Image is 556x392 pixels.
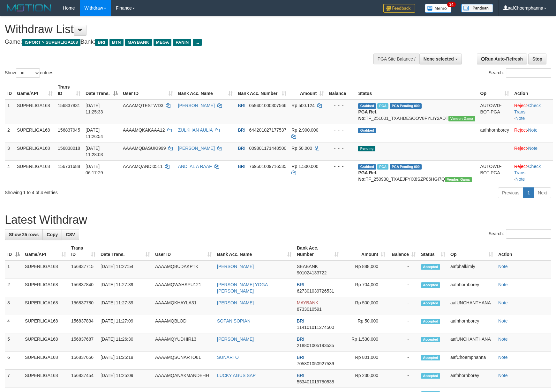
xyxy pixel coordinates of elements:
span: 156838018 [58,146,80,151]
td: SUPERLIGA168 [22,370,69,388]
td: Rp 1,530,000 [342,333,388,352]
th: Amount: activate to sort column ascending [342,242,388,260]
span: Rp 2.900.000 [291,127,318,133]
td: SUPERLIGA168 [14,99,55,124]
a: Note [498,264,508,269]
a: CSV [62,229,79,240]
a: Note [515,116,525,121]
img: MOTION_logo.png [5,3,53,13]
span: BRI [238,146,245,151]
a: Note [498,318,508,323]
td: 3 [5,142,14,160]
td: SUPERLIGA168 [14,124,55,142]
a: Note [498,337,508,342]
td: AAAAMQYUDHIR13 [153,333,214,352]
td: - [388,279,418,297]
td: 156837687 [69,333,98,352]
a: SOPAN SOPIAN [217,318,251,323]
span: Rp 500.124 [291,103,314,108]
td: aafnhornborey [448,370,496,388]
a: ZULKHAN AULIA [178,127,213,133]
div: - - - [329,145,353,151]
td: - [388,333,418,352]
td: - [388,352,418,370]
td: SUPERLIGA168 [22,352,69,370]
td: [DATE] 11:25:09 [98,370,153,388]
td: [DATE] 11:27:09 [98,315,153,333]
span: SEABANK [297,264,318,269]
a: Note [498,282,508,287]
a: Note [498,300,508,305]
a: Check Trans [514,164,541,175]
img: Feedback.jpg [383,4,415,13]
th: Status: activate to sort column ascending [418,242,448,260]
input: Search: [506,68,551,78]
th: Date Trans.: activate to sort column ascending [98,242,153,260]
span: ISPORT > SUPERLIGA168 [22,39,80,46]
td: aafnhornborey [448,315,496,333]
td: · · [512,99,553,124]
span: MAYBANK [125,39,152,46]
span: PGA Pending [390,103,422,109]
a: SUNARTO [217,355,239,360]
span: BRI [297,318,304,323]
td: 5 [5,333,22,352]
td: 4 [5,315,22,333]
td: aafUNCHANTHANA [448,333,496,352]
span: CSV [66,232,75,237]
span: Copy 705801050927539 to clipboard [297,361,334,366]
span: Accepted [421,337,440,342]
th: User ID: activate to sort column ascending [120,81,176,99]
th: Bank Acc. Name: activate to sort column ascending [176,81,236,99]
div: - - - [329,127,353,133]
img: Button%20Memo.svg [425,4,452,13]
td: 156837780 [69,297,98,315]
b: PGA Ref. No: [358,170,377,182]
span: BRI [297,337,304,342]
span: PGA Pending [390,164,422,170]
th: Balance [327,81,356,99]
div: PGA Site Balance / [373,54,419,64]
span: Marked by aafmaleo [377,103,388,109]
td: - [388,315,418,333]
td: SUPERLIGA168 [22,315,69,333]
td: aafChoemphanna [448,352,496,370]
h1: Withdraw List [5,23,364,36]
td: AUTOWD-BOT-PGA [478,160,512,185]
td: 156837656 [69,352,98,370]
td: aafUNCHANTHANA [448,297,496,315]
span: MAYBANK [297,300,318,305]
div: - - - [329,102,353,109]
td: - [388,260,418,279]
a: Stop [528,54,546,64]
span: Copy [47,232,58,237]
span: AAAAMQANDI0511 [123,164,163,169]
span: Copy 769501009716535 to clipboard [249,164,286,169]
td: SUPERLIGA168 [14,160,55,185]
th: Op: activate to sort column ascending [478,81,512,99]
th: Trans ID: activate to sort column ascending [69,242,98,260]
span: Pending [358,146,375,151]
span: AAAAMQBASUKI999 [123,146,166,151]
td: 6 [5,352,22,370]
a: Run Auto-Refresh [477,54,527,64]
a: Copy [42,229,62,240]
span: [DATE] 06:17:29 [86,164,103,175]
a: Note [528,146,537,151]
span: Copy 644201027177537 to clipboard [249,127,286,133]
span: Accepted [421,373,440,379]
a: Note [515,177,525,182]
span: BRI [238,127,245,133]
label: Search: [489,68,551,78]
span: BTN [109,39,124,46]
td: 2 [5,124,14,142]
span: 156731688 [58,164,80,169]
td: [DATE] 11:25:19 [98,352,153,370]
h1: Latest Withdraw [5,214,551,226]
td: 1 [5,99,14,124]
a: [PERSON_NAME] [217,264,254,269]
a: Note [498,373,508,378]
span: Copy 114101011274500 to clipboard [297,325,334,330]
td: Rp 888,000 [342,260,388,279]
a: Reject [514,146,527,151]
